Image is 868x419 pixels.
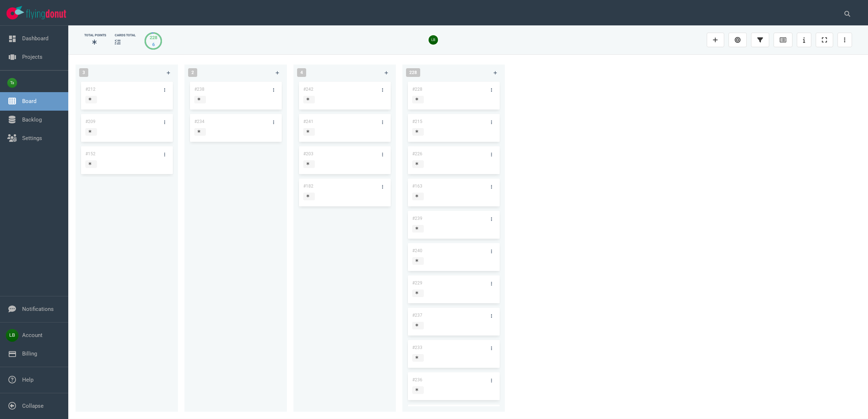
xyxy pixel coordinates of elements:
a: #182 [303,184,313,189]
a: Dashboard [22,35,48,42]
a: #226 [412,151,422,156]
div: 228 [150,34,157,41]
a: #215 [412,119,422,124]
a: #241 [303,119,313,124]
a: Notifications [22,306,54,312]
a: #238 [194,87,204,92]
div: 6 [150,41,157,48]
a: #240 [412,248,422,253]
a: #212 [85,87,96,92]
a: Projects [22,54,42,60]
a: #236 [412,377,422,382]
a: #163 [412,184,422,189]
a: Account [22,332,42,338]
img: 26 [429,35,438,45]
a: Settings [22,135,42,141]
a: Collapse [22,403,44,409]
img: Flying Donut text logo [26,9,66,19]
a: #209 [85,119,96,124]
span: 4 [297,68,306,77]
a: #237 [412,313,422,318]
a: #242 [303,87,313,92]
a: Board [22,98,36,104]
a: Backlog [22,116,42,123]
a: #229 [412,280,422,286]
a: Help [22,377,33,383]
span: 228 [406,68,420,77]
a: #228 [412,87,422,92]
a: #152 [85,151,96,156]
a: #239 [412,216,422,221]
div: cards total [115,33,136,38]
a: #234 [194,119,204,124]
div: Total Points [84,33,106,38]
a: #233 [412,345,422,350]
span: 3 [79,68,88,77]
a: #203 [303,151,313,156]
span: 2 [188,68,197,77]
a: Billing [22,350,37,357]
